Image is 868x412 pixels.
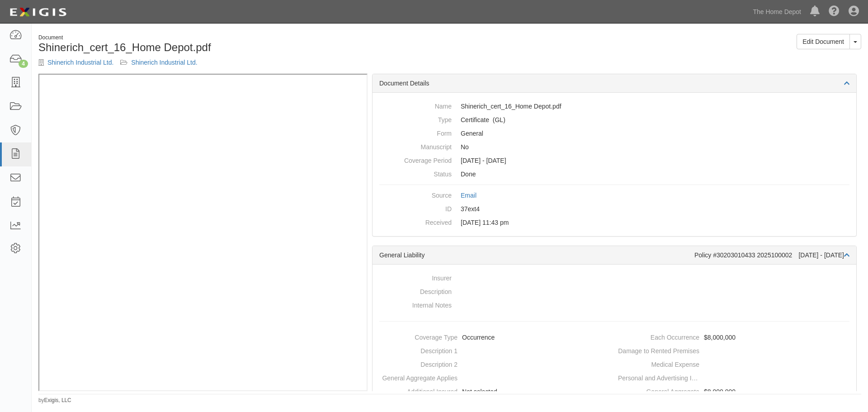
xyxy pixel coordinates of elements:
[379,271,452,283] dt: Insurer
[379,251,694,260] div: General Liability
[38,397,71,404] small: by
[379,140,452,152] dt: Manuscript
[376,344,458,355] dt: Description 1
[376,331,611,344] dd: Occurrence
[379,216,452,227] dt: Received
[376,331,458,342] dt: Coverage Type
[379,167,452,179] dt: Status
[379,285,452,296] dt: Description
[379,154,849,167] dd: [DATE] - [DATE]
[379,99,452,111] dt: Name
[38,42,443,53] h1: Shinerich_cert_16_Home Depot.pdf
[461,192,476,199] a: Email
[376,385,611,398] dd: Not selected
[797,34,850,49] a: Edit Document
[379,202,849,216] dd: 37ext4
[19,60,28,68] div: 4
[379,99,849,113] dd: Shinerich_cert_16_Home Depot.pdf
[131,59,197,66] a: Shinerich Industrial Ltd.
[379,167,849,181] dd: Done
[379,140,849,154] dd: No
[379,127,452,138] dt: Form
[376,358,458,369] dt: Description 2
[618,331,853,344] dd: $8,000,000
[373,74,856,93] div: Document Details
[618,385,853,398] dd: $8,000,000
[44,397,71,403] a: Exigis, LLC
[7,4,69,20] img: logo-5460c22ac91f19d4615b14bd174203de0afe785f0fc80cf4dbbc73dc1793850b.png
[379,154,452,165] dt: Coverage Period
[618,344,699,355] dt: Damage to Rented Premises
[694,251,849,260] div: Policy #30203010433 2025100002 [DATE] - [DATE]
[376,385,458,396] dt: Additional Insured
[748,3,806,21] a: The Home Depot
[379,113,849,127] dd: General Liability
[379,113,452,124] dt: Type
[618,371,699,383] dt: Personal and Advertising Injury
[618,331,699,342] dt: Each Occurrence
[47,59,113,66] a: Shinerich Industrial Ltd.
[618,358,699,369] dt: Medical Expense
[376,371,458,383] dt: General Aggregate Applies
[379,216,849,229] dd: [DATE] 11:43 pm
[379,298,452,310] dt: Internal Notes
[829,6,840,17] i: Help Center - Complianz
[38,34,443,42] div: Document
[379,127,849,140] dd: General
[618,385,699,396] dt: General Aggregate
[379,202,452,213] dt: ID
[379,189,452,200] dt: Source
